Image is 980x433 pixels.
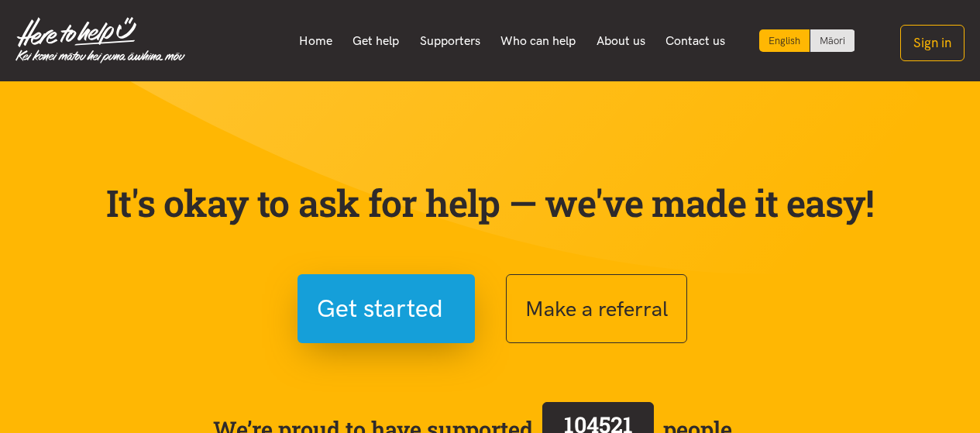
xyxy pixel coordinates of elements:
[586,25,656,57] a: About us
[409,25,490,57] a: Supporters
[342,25,410,57] a: Get help
[759,29,810,52] div: Current language
[900,25,965,61] button: Sign in
[506,274,687,343] button: Make a referral
[490,25,586,57] a: Who can help
[655,25,736,57] a: Contact us
[103,180,878,225] p: It's okay to ask for help — we've made it easy!
[759,29,855,52] div: Language toggle
[810,29,854,52] a: Switch to Te Reo Māori
[288,25,342,57] a: Home
[317,289,443,328] span: Get started
[15,17,185,64] img: Home
[297,274,475,343] button: Get started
